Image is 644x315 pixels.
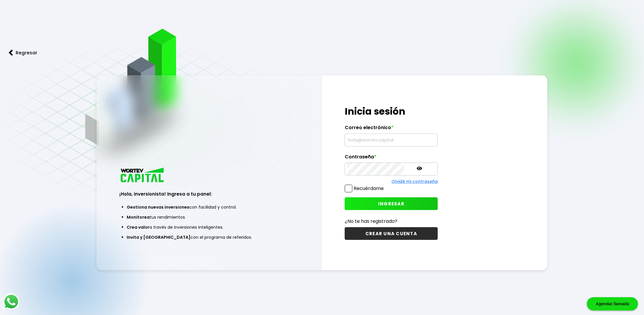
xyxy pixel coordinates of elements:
[127,214,150,220] span: Monitorea
[345,227,438,240] button: CREAR UNA CUENTA
[345,104,438,118] h1: Inicia sesión
[127,224,149,230] span: Crea valor
[3,293,19,310] img: logos_whatsapp-icon.242b2217.svg
[127,204,189,210] span: Gestiona nuevas inversiones
[391,178,438,184] a: Olvidé mi contraseña
[127,202,292,212] li: con facilidad y control.
[9,50,13,56] img: flecha izquierda
[127,234,191,240] span: Invita y [GEOGRAPHIC_DATA]
[345,125,438,134] label: Correo electrónico
[127,232,292,242] li: con el programa de referidos.
[119,167,166,184] img: logo_wortev_capital
[345,217,438,225] p: ¿No te has registrado?
[345,197,438,210] button: INGRESAR
[347,134,435,146] input: hola@wortev.capital
[345,217,438,240] a: ¿No te has registrado?CREAR UNA CUENTA
[119,191,300,197] h3: ¡Hola, inversionista! Ingresa a tu panel:
[127,222,292,232] li: a través de inversiones inteligentes.
[587,297,638,311] div: Agendar llamada
[378,201,404,207] span: INGRESAR
[345,154,438,163] label: Contraseña
[354,185,384,192] label: Recuérdame
[127,212,292,222] li: tus rendimientos.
